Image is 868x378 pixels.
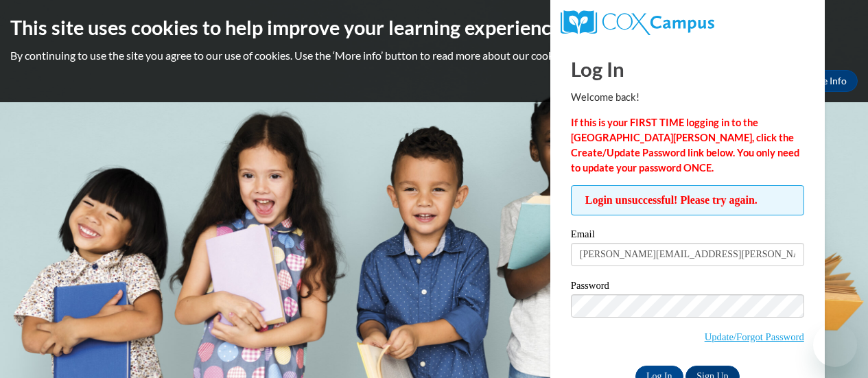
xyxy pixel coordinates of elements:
[705,331,804,342] a: Update/Forgot Password
[571,117,799,174] strong: If this is your FIRST TIME logging in to the [GEOGRAPHIC_DATA][PERSON_NAME], click the Create/Upd...
[571,90,804,105] p: Welcome back!
[10,14,858,41] h2: This site uses cookies to help improve your learning experience.
[571,281,804,294] label: Password
[793,70,858,92] a: More Info
[571,229,804,243] label: Email
[813,323,857,367] iframe: Button to launch messaging window
[571,185,804,215] span: Login unsuccessful! Please try again.
[571,55,804,83] h1: Log In
[561,10,714,35] img: COX Campus
[10,48,858,63] p: By continuing to use the site you agree to our use of cookies. Use the ‘More info’ button to read...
